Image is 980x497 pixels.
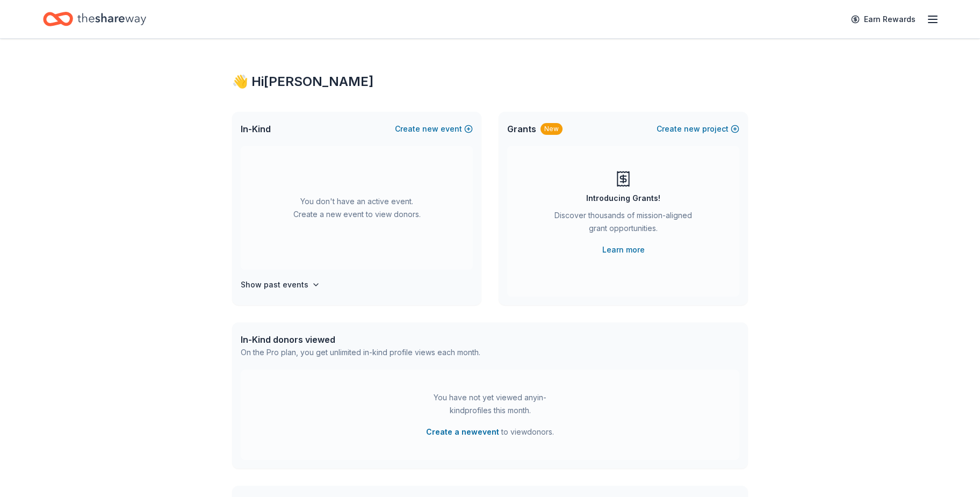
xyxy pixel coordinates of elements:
[241,278,320,291] button: Show past events
[241,278,308,291] h4: Show past events
[602,243,645,256] a: Learn more
[423,391,557,417] div: You have not yet viewed any in-kind profiles this month.
[507,123,536,135] span: Grants
[426,426,499,438] button: Create a newevent
[43,6,146,32] a: Home
[550,209,696,239] div: Discover thousands of mission-aligned grant opportunities.
[845,10,922,29] a: Earn Rewards
[241,333,480,346] div: In-Kind donors viewed
[541,123,563,135] div: New
[232,73,748,90] div: 👋 Hi [PERSON_NAME]
[586,192,660,205] div: Introducing Grants!
[657,123,739,135] button: Createnewproject
[395,123,473,135] button: Createnewevent
[241,146,473,270] div: You don't have an active event. Create a new event to view donors.
[426,426,554,438] span: to view donors .
[422,123,438,135] span: new
[684,123,700,135] span: new
[241,123,271,135] span: In-Kind
[241,346,480,359] div: On the Pro plan, you get unlimited in-kind profile views each month.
